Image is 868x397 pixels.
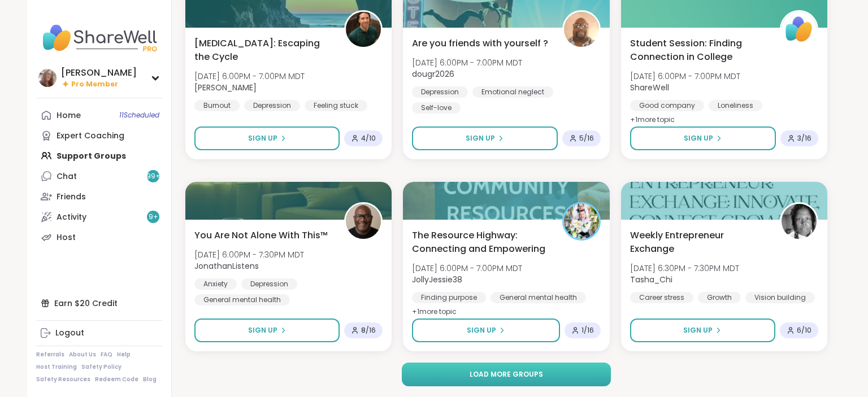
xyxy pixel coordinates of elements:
div: Logout [55,328,84,339]
button: Sign Up [630,319,775,342]
span: [DATE] 6:00PM - 7:00PM MDT [194,71,305,82]
a: Friends [36,186,162,207]
div: Host [57,232,76,243]
div: Depression [244,100,300,111]
div: Career stress [630,292,693,303]
span: 9 + [149,212,158,222]
div: Vision building [745,292,815,303]
span: Sign Up [684,133,713,143]
div: Emotional neglect [472,86,553,98]
div: Friends [57,191,86,203]
div: [PERSON_NAME] [61,67,137,79]
button: Sign Up [412,319,559,342]
button: Sign Up [194,319,340,342]
span: [DATE] 6:00PM - 7:00PM MDT [412,57,522,68]
span: [DATE] 6:00PM - 7:00PM MDT [412,263,522,274]
span: Sign Up [248,133,277,143]
b: [PERSON_NAME] [194,82,257,93]
div: Chat [57,171,77,182]
a: Blog [143,376,157,383]
img: ShareWell [782,12,817,47]
img: Mike [346,12,381,47]
span: 3 / 16 [797,134,811,143]
a: Host Training [36,363,77,371]
span: You Are Not Alone With This™ [194,229,328,242]
span: Sign Up [683,325,713,335]
div: Loneliness [709,100,762,111]
img: Tasha_Chi [782,204,817,239]
span: Are you friends with yourself ? [412,37,548,50]
img: JonathanListens [346,204,381,239]
div: Self-love [412,102,461,114]
b: JonathanListens [194,260,259,272]
span: Weekly Entrepreneur Exchange [630,229,767,256]
span: 5 / 16 [579,134,594,143]
a: Help [117,351,131,359]
img: ShareWell Nav Logo [36,18,162,58]
a: Home11Scheduled [36,105,162,125]
div: Depression [412,86,468,98]
img: JollyJessie38 [564,204,599,239]
img: dodi [38,69,57,87]
a: About Us [69,351,96,359]
span: 8 / 16 [361,326,376,335]
div: General mental health [194,294,290,306]
div: Expert Coaching [57,130,124,142]
b: JollyJessie38 [412,274,462,285]
a: Logout [36,323,162,343]
span: [DATE] 6:00PM - 7:30PM MDT [194,249,304,260]
span: [DATE] 6:30PM - 7:30PM MDT [630,263,739,274]
div: Home [57,110,81,121]
a: Redeem Code [95,376,138,383]
div: Feeling stuck [305,100,367,111]
button: Sign Up [194,126,340,150]
span: Load more groups [470,369,543,379]
span: The Resource Highway: Connecting and Empowering [412,229,549,256]
a: Referrals [36,351,64,359]
div: Finding purpose [412,292,486,303]
span: [MEDICAL_DATA]: Escaping the Cycle [194,37,332,64]
a: Safety Resources [36,376,90,383]
div: Growth [698,292,741,303]
button: Sign Up [630,126,776,150]
div: Anxiety [194,278,237,290]
a: Safety Policy [81,363,121,371]
a: Expert Coaching [36,125,162,146]
b: ShareWell [630,82,669,93]
div: General mental health [491,292,586,303]
span: Sign Up [467,325,496,335]
div: Burnout [194,100,240,111]
b: dougr2026 [412,68,454,80]
button: Load more groups [402,363,611,386]
div: Good company [630,100,704,111]
div: Depression [241,278,297,290]
span: Sign Up [466,133,495,143]
span: 1 / 16 [581,326,594,335]
span: Sign Up [248,325,277,335]
span: Student Session: Finding Connection in College [630,37,767,64]
a: FAQ [101,351,112,359]
a: Activity9+ [36,207,162,227]
span: 6 / 10 [797,326,811,335]
a: Host [36,227,162,247]
a: Chat99+ [36,166,162,186]
span: 4 / 10 [361,134,376,143]
img: dougr2026 [564,12,599,47]
div: Activity [57,212,86,223]
span: [DATE] 6:00PM - 7:00PM MDT [630,71,740,82]
b: Tasha_Chi [630,274,672,285]
button: Sign Up [412,126,557,150]
span: Pro Member [71,80,118,89]
span: 11 Scheduled [119,111,159,120]
div: Earn $20 Credit [36,293,162,313]
span: 99 + [146,172,160,181]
